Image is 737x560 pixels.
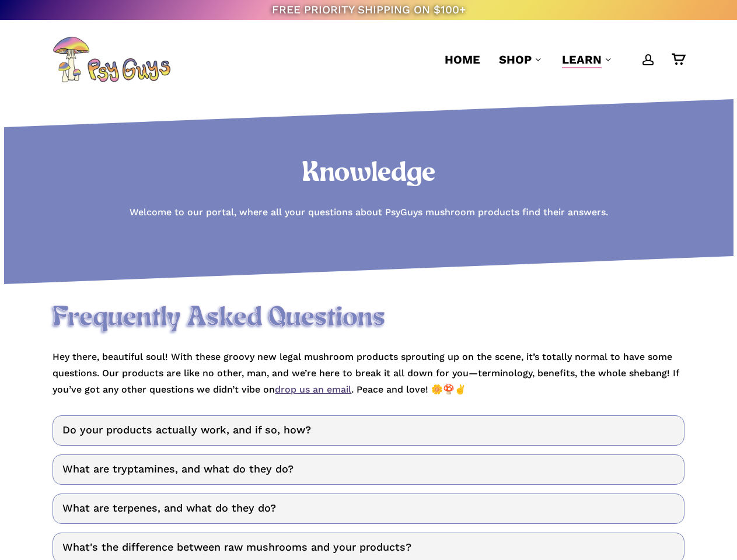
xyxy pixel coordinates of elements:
nav: Main Menu [435,20,684,99]
p: Welcome to our portal, where all your questions about PsyGuys mushroom products find their answers. [130,204,608,220]
a: drop us an email [275,384,351,395]
a: Shop [499,51,543,68]
p: Hey there, beautiful soul! With these groovy new legal mushroom products sprouting up on the scen... [53,349,684,398]
a: What are tryptamines, and what do they do? [53,454,684,485]
a: Learn [562,51,613,68]
a: Home [445,51,480,68]
img: PsyGuys [53,36,170,83]
span: Frequently Asked Questions [53,303,385,333]
a: Do your products actually work, and if so, how? [53,415,684,446]
span: Learn [562,52,602,66]
h1: Knowledge [53,157,684,190]
a: What are terpenes, and what do they do? [53,494,684,524]
span: Home [445,52,480,66]
span: Shop [499,52,532,66]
